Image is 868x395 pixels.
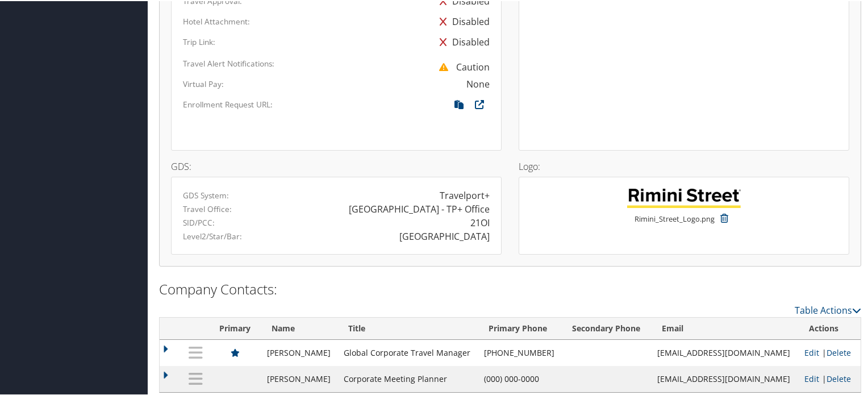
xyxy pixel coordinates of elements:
[799,317,861,339] th: Actions
[652,365,799,391] td: [EMAIL_ADDRESS][DOMAIN_NAME]
[804,346,819,357] a: Edit
[349,201,490,215] div: [GEOGRAPHIC_DATA] - TP+ Office
[635,213,715,234] small: Rimini_Street_Logo.png
[171,161,502,170] h4: GDS:
[799,339,861,365] td: |
[338,339,478,365] td: Global Corporate Travel Manager
[183,35,215,47] label: Trip Link:
[827,372,851,383] a: Delete
[183,202,232,214] label: Travel Office:
[183,98,273,109] label: Enrollment Request URL:
[183,77,224,89] label: Virtual Pay:
[433,60,490,72] span: Caution
[804,372,819,383] a: Edit
[627,188,741,207] img: Rimini_Street_Logo.png
[338,365,478,391] td: Corporate Meeting Planner
[478,365,562,391] td: (000) 000-0000
[261,317,337,339] th: Name
[183,57,274,68] label: Travel Alert Notifications:
[183,216,215,227] label: SID/PCC:
[652,339,799,365] td: [EMAIL_ADDRESS][DOMAIN_NAME]
[183,15,250,26] label: Hotel Attachment:
[827,346,851,357] a: Delete
[261,365,337,391] td: [PERSON_NAME]
[466,76,490,90] div: None
[470,215,490,228] div: 21OI
[519,161,849,170] h4: Logo:
[795,303,861,315] a: Table Actions
[652,317,799,339] th: Email
[434,10,490,31] div: Disabled
[159,278,861,298] h2: Company Contacts:
[209,317,262,339] th: Primary
[434,31,490,51] div: Disabled
[183,230,242,241] label: Level2/Star/Bar:
[799,365,861,391] td: |
[399,228,490,242] div: [GEOGRAPHIC_DATA]
[261,339,337,365] td: [PERSON_NAME]
[478,317,562,339] th: Primary Phone
[440,188,490,201] div: Travelport+
[338,317,478,339] th: Title
[478,339,562,365] td: [PHONE_NUMBER]
[562,317,652,339] th: Secondary Phone
[183,189,229,200] label: GDS System:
